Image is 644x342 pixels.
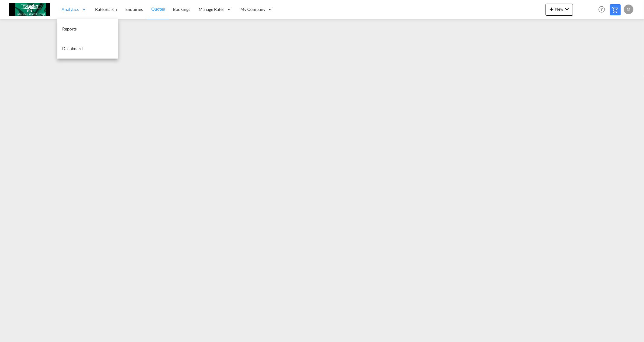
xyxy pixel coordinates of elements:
[597,4,610,15] div: Help
[125,7,143,12] span: Enquiries
[546,4,573,16] button: icon-plus 400-fgNewicon-chevron-down
[241,6,265,12] span: My Company
[597,4,607,14] span: Help
[95,7,117,12] span: Rate Search
[62,46,83,51] span: Dashboard
[57,19,118,39] a: Reports
[151,6,165,11] span: Quotes
[57,39,118,59] a: Dashboard
[548,5,555,13] md-icon: icon-plus 400-fg
[624,5,633,14] div: M
[62,26,77,31] span: Reports
[563,5,571,13] md-icon: icon-chevron-down
[9,3,50,16] img: c6e8db30f5a511eea3e1ab7543c40fcc.jpg
[173,7,190,12] span: Bookings
[548,7,571,11] span: New
[62,6,79,12] span: Analytics
[199,6,224,12] span: Manage Rates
